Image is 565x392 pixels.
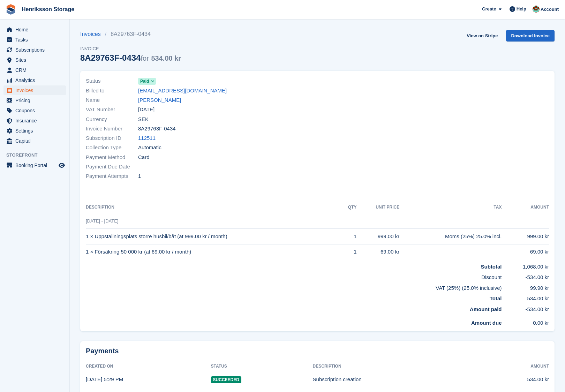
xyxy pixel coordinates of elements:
span: Storefront [6,152,69,159]
span: CRM [15,65,57,75]
span: Billed to [86,87,138,95]
span: Card [138,153,150,161]
th: Status [211,361,313,372]
span: Succeeded [211,376,241,383]
span: Sites [15,55,57,65]
span: Help [517,6,526,13]
td: 534.00 kr [502,292,549,303]
td: VAT (25%) (25.0% inclusive) [86,281,502,292]
td: 1,068.00 kr [502,260,549,271]
a: menu [3,126,66,136]
span: Pricing [15,96,57,105]
a: [PERSON_NAME] [138,96,181,104]
strong: Amount due [471,320,502,326]
strong: Total [490,295,502,301]
a: Download Invoice [506,30,555,42]
td: 1 × Försäkring 50 000 kr (at 69.00 kr / month) [86,244,341,260]
td: Subscription creation [313,372,476,387]
span: Capital [15,136,57,146]
td: -534.00 kr [502,303,549,316]
td: 69.00 kr [502,244,549,260]
div: Moms (25%) 25.0% incl. [399,233,502,241]
a: Preview store [58,161,66,169]
a: menu [3,85,66,95]
span: Invoices [15,85,57,95]
span: Invoice Number [86,125,138,133]
a: Henriksson Storage [19,3,77,15]
span: 8A29763F-0434 [138,125,176,133]
a: menu [3,136,66,146]
td: 534.00 kr [476,372,549,387]
h2: Payments [86,347,549,355]
a: 112511 [138,134,156,142]
span: Currency [86,115,138,123]
th: Created On [86,361,211,372]
span: Tasks [15,35,57,45]
a: [EMAIL_ADDRESS][DOMAIN_NAME] [138,87,227,95]
td: 999.00 kr [356,229,399,244]
div: 8A29763F-0434 [80,53,181,62]
nav: breadcrumbs [80,30,181,38]
span: Account [541,6,559,13]
span: Paid [140,78,149,84]
a: Invoices [80,30,105,38]
span: [DATE] [138,106,155,114]
span: 534.00 kr [151,54,181,62]
a: menu [3,25,66,35]
th: Description [313,361,476,372]
span: 1 [138,172,141,180]
th: Unit Price [356,202,399,213]
span: Subscription ID [86,134,138,142]
a: menu [3,45,66,55]
span: Payment Method [86,153,138,161]
td: 0.00 kr [502,316,549,327]
span: Home [15,25,57,35]
th: Amount [476,361,549,372]
strong: Subtotal [481,264,502,270]
span: VAT Number [86,106,138,114]
th: Amount [502,202,549,213]
span: Analytics [15,75,57,85]
img: Isak Martinelle [533,6,540,13]
a: menu [3,106,66,115]
span: Invoice [80,45,181,52]
td: -534.00 kr [502,271,549,281]
a: Paid [138,77,156,85]
a: menu [3,35,66,45]
time: 2025-10-05 15:29:26 UTC [86,376,123,382]
span: Payment Due Date [86,163,138,171]
span: Subscriptions [15,45,57,55]
td: 1 × Uppställningsplats större husbil/båt (at 999.00 kr / month) [86,229,341,244]
span: Create [482,6,496,13]
a: menu [3,65,66,75]
span: Coupons [15,106,57,115]
a: menu [3,55,66,65]
td: 99.90 kr [502,281,549,292]
a: menu [3,75,66,85]
span: Status [86,77,138,85]
a: menu [3,160,66,170]
a: menu [3,96,66,105]
th: QTY [341,202,357,213]
td: 69.00 kr [356,244,399,260]
span: Settings [15,126,57,136]
td: 1 [341,229,357,244]
a: View on Stripe [464,30,500,42]
th: Tax [399,202,502,213]
span: SEK [138,115,149,123]
a: menu [3,116,66,126]
span: Automatic [138,144,161,152]
img: stora-icon-8386f47178a22dfd0bd8f6a31ec36ba5ce8667c1dd55bd0f319d3a0aa187defe.svg [6,4,16,15]
th: Description [86,202,341,213]
span: for [141,54,149,62]
span: Booking Portal [15,160,57,170]
span: Name [86,96,138,104]
td: Discount [86,271,502,281]
td: 999.00 kr [502,229,549,244]
span: Collection Type [86,144,138,152]
span: [DATE] - [DATE] [86,218,118,224]
strong: Amount paid [470,306,502,312]
span: Insurance [15,116,57,126]
td: 1 [341,244,357,260]
span: Payment Attempts [86,172,138,180]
